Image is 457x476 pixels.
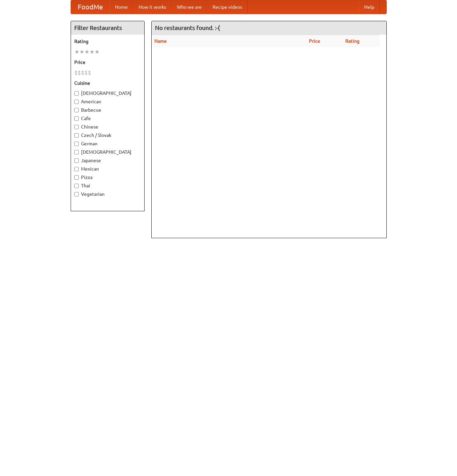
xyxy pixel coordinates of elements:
[74,100,79,104] input: American
[74,91,79,96] input: [DEMOGRAPHIC_DATA]
[74,98,141,105] label: American
[74,59,141,66] h5: Price
[110,0,133,14] a: Home
[74,174,141,181] label: Pizza
[74,175,79,180] input: Pizza
[84,48,89,56] li: ★
[74,38,141,45] h5: Rating
[79,48,84,56] li: ★
[74,125,79,129] input: Chinese
[74,166,141,172] label: Mexican
[74,167,79,171] input: Mexican
[74,90,141,97] label: [DEMOGRAPHIC_DATA]
[74,142,79,146] input: German
[74,157,141,164] label: Japanese
[74,192,79,196] input: Vegetarian
[74,123,141,130] label: Chinese
[74,158,79,163] input: Japanese
[71,0,110,14] a: FoodMe
[78,69,81,76] li: $
[74,48,79,56] li: ★
[74,150,79,154] input: [DEMOGRAPHIC_DATA]
[133,0,172,14] a: How it works
[207,0,247,14] a: Recipe videos
[74,107,141,113] label: Barbecue
[84,69,88,76] li: $
[89,48,94,56] li: ★
[74,132,141,139] label: Czech / Slovak
[345,38,359,44] a: Rating
[74,115,141,122] label: Cafe
[74,80,141,86] h5: Cuisine
[74,69,78,76] li: $
[74,191,141,197] label: Vegetarian
[359,0,380,14] a: Help
[81,69,84,76] li: $
[71,21,144,35] h4: Filter Restaurants
[74,149,141,155] label: [DEMOGRAPHIC_DATA]
[74,182,141,189] label: Thai
[74,133,79,138] input: Czech / Slovak
[74,184,79,188] input: Thai
[88,69,91,76] li: $
[74,140,141,147] label: German
[309,38,320,44] a: Price
[94,48,100,56] li: ★
[172,0,207,14] a: Who we are
[154,38,167,44] a: Name
[74,108,79,112] input: Barbecue
[155,25,220,31] ng-pluralize: No restaurants found. :-(
[74,116,79,121] input: Cafe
